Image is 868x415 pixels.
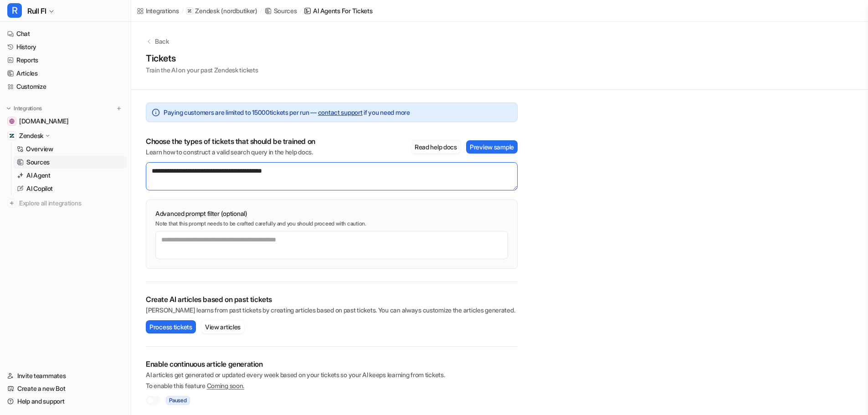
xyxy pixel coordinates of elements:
[13,182,127,195] a: AI Copilot
[201,320,244,333] button: View articles
[4,67,127,80] a: Articles
[182,7,184,15] span: /
[221,6,257,15] p: ( nordbutiker )
[9,118,15,124] img: www.rull.fi
[4,54,127,67] a: Reports
[7,199,16,208] img: explore all integrations
[26,184,53,193] p: AI Copilot
[19,131,43,140] p: Zendesk
[207,382,245,389] span: Coming soon.
[13,143,127,155] a: Overview
[260,7,262,15] span: /
[27,5,46,17] span: Rull FI
[26,171,51,180] p: AI Agent
[274,6,297,15] div: Sources
[300,7,302,15] span: /
[146,306,518,315] p: [PERSON_NAME] learns from past tickets by creating articles based on past tickets. You can always...
[265,6,297,15] a: Sources
[4,197,127,210] a: Explore all integrations
[4,115,127,128] a: www.rull.fi[DOMAIN_NAME]
[26,144,53,154] p: Overview
[318,108,363,116] a: contact support
[146,148,315,157] p: Learn how to construct a valid search query in the help docs.
[146,6,179,15] div: Integrations
[313,6,372,15] div: AI Agents for tickets
[4,369,127,382] a: Invite teammates
[186,6,257,15] a: Zendesk(nordbutiker)
[195,6,219,15] p: Zendesk
[155,209,508,218] p: Advanced prompt filter (optional)
[146,51,258,65] h1: Tickets
[137,6,179,15] a: Integrations
[13,169,127,182] a: AI Agent
[146,320,196,333] button: Process tickets
[4,382,127,395] a: Create a new Bot
[4,395,127,408] a: Help and support
[4,41,127,53] a: History
[7,3,22,18] span: R
[19,196,123,210] span: Explore all integrations
[26,158,50,167] p: Sources
[146,137,315,146] p: Choose the types of tickets that should be trained on
[146,381,518,390] p: To enable this feature
[4,27,127,40] a: Chat
[14,105,42,112] p: Integrations
[155,220,508,227] p: Note that this prompt needs to be crafted carefully and you should proceed with caution.
[4,80,127,93] a: Customize
[166,396,190,405] span: Paused
[5,105,12,112] img: expand menu
[13,156,127,169] a: Sources
[116,105,122,112] img: menu_add.svg
[9,133,15,138] img: Zendesk
[4,104,45,113] button: Integrations
[466,140,518,154] button: Preview sample
[146,370,518,379] p: AI articles get generated or updated every week based on your tickets so your AI keeps learning f...
[164,108,410,117] span: Paying customers are limited to 15000 tickets per run — if you need more
[146,295,518,304] p: Create AI articles based on past tickets
[411,140,461,154] button: Read help docs
[155,36,169,46] p: Back
[146,359,518,369] p: Enable continuous article generation
[19,117,68,126] span: [DOMAIN_NAME]
[304,6,372,15] a: AI Agents for tickets
[146,65,258,75] p: Train the AI on your past Zendesk tickets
